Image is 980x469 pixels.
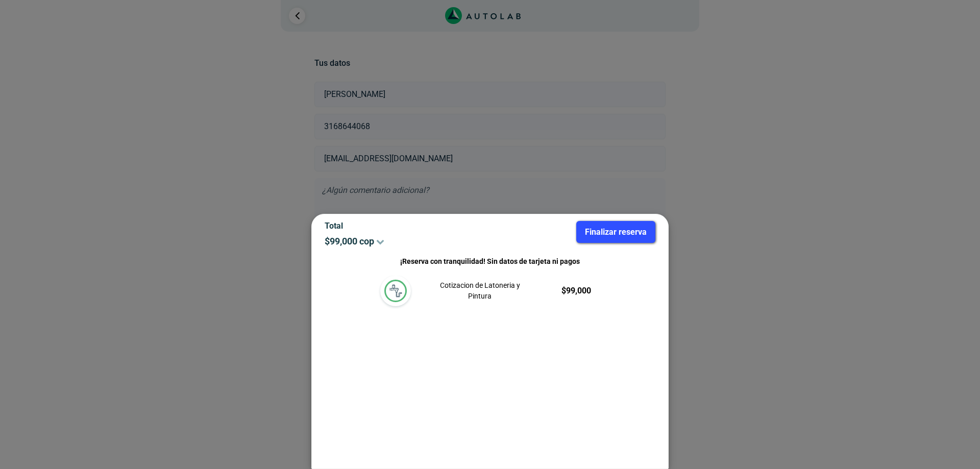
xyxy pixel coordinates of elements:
button: Finalizar reserva [576,221,655,243]
p: Cotizacion de Latoneria y Pintura [430,280,530,302]
p: ¡Reserva con tranquilidad! Sin datos de tarjeta ni pagos [325,256,655,267]
p: Total [325,221,482,231]
p: $ 99,000 cop [325,236,482,246]
p: $ 99,000 [530,285,591,297]
img: latoneria_y_pintura-v3.svg [384,280,407,302]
